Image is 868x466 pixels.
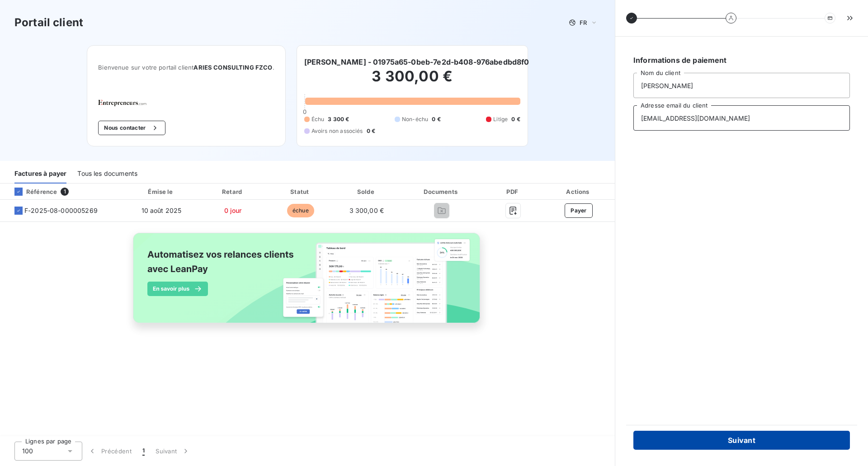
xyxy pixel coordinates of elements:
span: Non-échu [402,115,428,123]
div: Émise le [126,187,197,196]
span: Avoirs non associés [311,127,363,135]
div: Solde [336,187,397,196]
div: Factures à payer [14,165,66,184]
span: FR [580,19,587,26]
span: échue [287,204,314,217]
img: banner [125,227,490,339]
button: Précédent [82,442,137,461]
h2: 3 300,00 € [304,67,520,94]
div: Retard [200,187,265,196]
span: 3 300,00 € [349,207,384,214]
span: 0 [303,108,307,115]
div: Statut [269,187,332,196]
span: 1 [142,447,145,456]
span: 0 € [511,115,520,123]
button: Nous contacter [98,121,165,135]
h6: [PERSON_NAME] - 01975a65-0beb-7e2d-b408-976abedbd8f0 [304,56,529,67]
input: placeholder [633,105,850,131]
span: 10 août 2025 [142,207,182,214]
span: 0 € [432,115,440,123]
div: Référence [7,188,57,196]
span: Échu [311,115,325,123]
button: Suivant [633,431,850,450]
button: Payer [565,203,593,218]
span: ARIES CONSULTING FZCO [193,64,272,71]
span: 0 jour [224,207,242,214]
span: 0 € [367,127,375,135]
h3: Portail client [14,14,83,31]
span: Bienvenue sur votre portail client . [98,64,274,71]
span: 3 300 € [328,115,349,123]
div: Actions [544,187,613,196]
img: Company logo [98,100,156,106]
button: 1 [137,442,150,461]
div: Documents [401,187,482,196]
input: placeholder [633,73,850,98]
span: 100 [22,447,33,456]
h6: Informations de paiement [633,55,850,66]
div: Tous les documents [77,165,137,184]
span: Litige [493,115,508,123]
span: F-2025-08-000005269 [24,206,98,215]
div: PDF [486,187,541,196]
span: 1 [61,188,69,196]
button: Suivant [150,442,196,461]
